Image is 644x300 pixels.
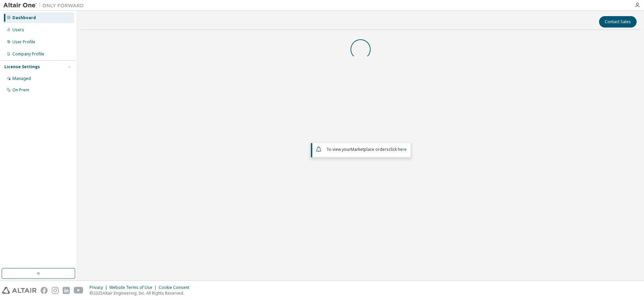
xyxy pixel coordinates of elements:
[109,285,159,290] div: Website Terms of Use
[52,287,59,294] img: instagram.svg
[12,27,24,33] div: Users
[2,287,37,294] img: altair_logo.svg
[12,39,35,45] div: User Profile
[12,51,44,57] div: Company Profile
[159,285,193,290] div: Cookie Consent
[599,16,637,28] button: Contact Sales
[90,285,109,290] div: Privacy
[12,15,36,20] div: Dashboard
[63,287,70,294] img: linkedin.svg
[74,287,84,294] img: youtube.svg
[398,146,407,152] a: here
[41,287,48,294] img: facebook.svg
[4,64,40,70] div: License Settings
[326,146,407,152] span: To view your click
[90,290,193,296] p: © 2025 Altair Engineering, Inc. All Rights Reserved.
[351,146,389,152] em: Marketplace orders
[3,2,87,9] img: Altair One
[12,87,29,93] div: On Prem
[12,76,31,81] div: Managed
